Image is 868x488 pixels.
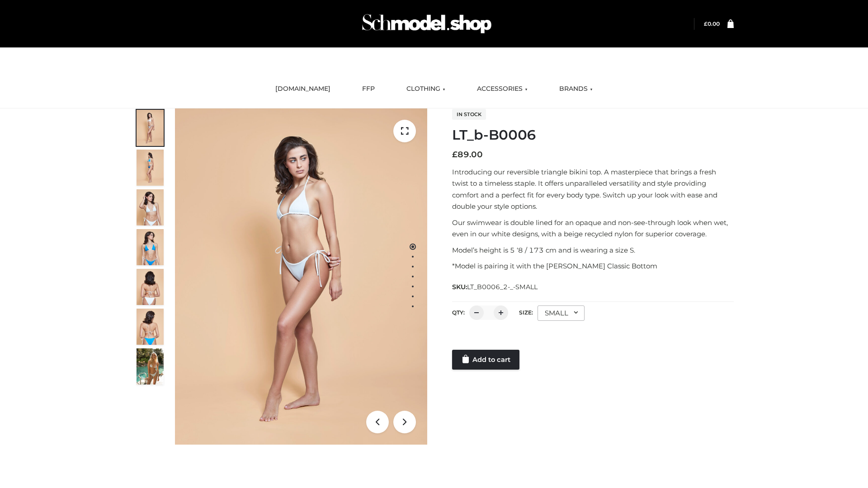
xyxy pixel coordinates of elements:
[452,260,734,272] p: *Model is pairing it with the [PERSON_NAME] Classic Bottom
[137,269,164,305] img: ArielClassicBikiniTop_CloudNine_AzureSky_OW114ECO_7-scaled.jpg
[452,109,486,120] span: In stock
[137,150,164,186] img: ArielClassicBikiniTop_CloudNine_AzureSky_OW114ECO_2-scaled.jpg
[452,217,734,240] p: Our swimwear is double lined for an opaque and non-see-through look when wet, even in our white d...
[137,229,164,265] img: ArielClassicBikiniTop_CloudNine_AzureSky_OW114ECO_4-scaled.jpg
[452,166,734,212] p: Introducing our reversible triangle bikini top. A masterpiece that brings a fresh twist to a time...
[400,79,452,99] a: CLOTHING
[452,150,483,160] bdi: 89.00
[137,348,164,385] img: Arieltop_CloudNine_AzureSky2.jpg
[137,189,164,225] img: ArielClassicBikiniTop_CloudNine_AzureSky_OW114ECO_3-scaled.jpg
[269,79,337,99] a: [DOMAIN_NAME]
[137,309,164,345] img: ArielClassicBikiniTop_CloudNine_AzureSky_OW114ECO_8-scaled.jpg
[452,282,538,292] span: SKU:
[538,305,585,321] div: SMALL
[452,309,465,316] label: QTY:
[175,108,427,445] img: ArielClassicBikiniTop_CloudNine_AzureSky_OW114ECO_1
[452,350,519,370] a: Add to cart
[452,150,458,160] span: £
[137,110,164,146] img: ArielClassicBikiniTop_CloudNine_AzureSky_OW114ECO_1-scaled.jpg
[704,20,708,27] span: £
[359,6,495,42] img: Schmodel Admin 964
[355,79,382,99] a: FFP
[519,309,533,316] label: Size:
[467,283,538,291] span: LT_B0006_2-_-SMALL
[704,20,720,27] a: £0.00
[704,20,720,27] bdi: 0.00
[552,79,599,99] a: BRANDS
[452,127,734,143] h1: LT_b-B0006
[470,79,534,99] a: ACCESSORIES
[452,244,734,256] p: Model’s height is 5 ‘8 / 173 cm and is wearing a size S.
